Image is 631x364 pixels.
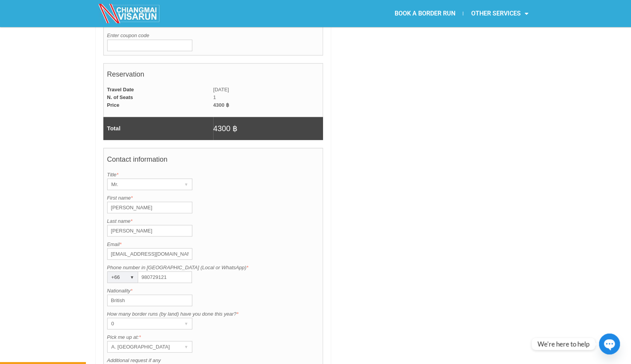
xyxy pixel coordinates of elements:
[108,318,177,329] div: 0
[107,32,320,39] label: Enter coupon code
[213,86,323,94] td: [DATE]
[107,240,320,248] label: Email
[181,318,192,329] div: ▾
[108,272,123,282] div: +66
[107,263,320,271] label: Phone number in [GEOGRAPHIC_DATA] (Local or WhatsApp)
[107,356,320,364] label: Additional request if any
[103,101,213,109] td: Price
[213,101,323,109] td: 4300 ฿
[315,5,536,22] nav: Menu
[107,287,320,294] label: Nationality
[103,117,213,140] td: Total
[181,341,192,352] div: ▾
[181,179,192,190] div: ▾
[386,5,463,22] a: BOOK A BORDER RUN
[103,86,213,94] td: Travel Date
[107,151,320,171] h4: Contact information
[107,67,320,86] h4: Reservation
[108,341,177,352] div: A. [GEOGRAPHIC_DATA]
[213,94,323,101] td: 1
[107,194,320,202] label: First name
[103,94,213,101] td: N. of Seats
[213,117,323,140] td: 4300 ฿
[463,5,536,22] a: OTHER SERVICES
[107,217,320,225] label: Last name
[107,171,320,178] label: Title
[108,179,177,190] div: Mr.
[107,333,320,341] label: Pick me up at:
[107,310,320,318] label: How many border runs (by land) have you done this year?
[127,272,138,282] div: ▾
